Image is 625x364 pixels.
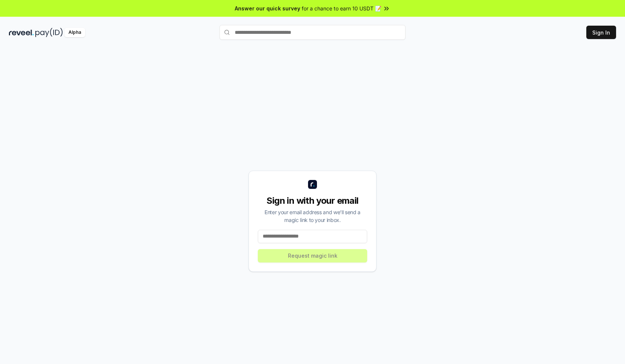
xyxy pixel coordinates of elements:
[258,208,367,224] div: Enter your email address and we’ll send a magic link to your inbox.
[235,4,300,12] span: Answer our quick survey
[302,4,381,12] span: for a chance to earn 10 USDT 📝
[64,28,85,37] div: Alpha
[308,180,317,189] img: logo_small
[586,26,616,39] button: Sign In
[35,28,63,37] img: pay_id
[258,195,367,207] div: Sign in with your email
[9,28,34,37] img: reveel_dark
